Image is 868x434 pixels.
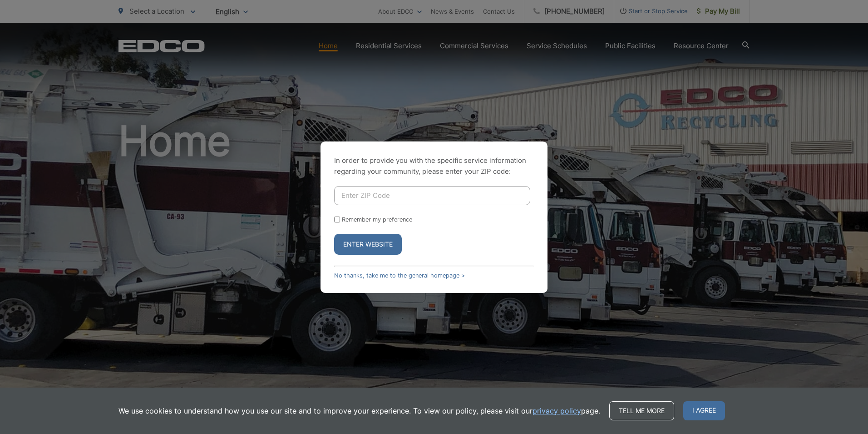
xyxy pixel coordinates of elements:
a: privacy policy [533,405,581,416]
label: Remember my preference [342,216,412,223]
p: In order to provide you with the specific service information regarding your community, please en... [334,155,534,177]
p: We use cookies to understand how you use our site and to improve your experience. To view our pol... [118,405,600,416]
a: No thanks, take me to the general homepage > [334,272,465,279]
input: Enter ZIP Code [334,186,530,205]
button: Enter Website [334,234,402,255]
a: Tell me more [609,401,674,420]
span: I agree [683,401,725,420]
